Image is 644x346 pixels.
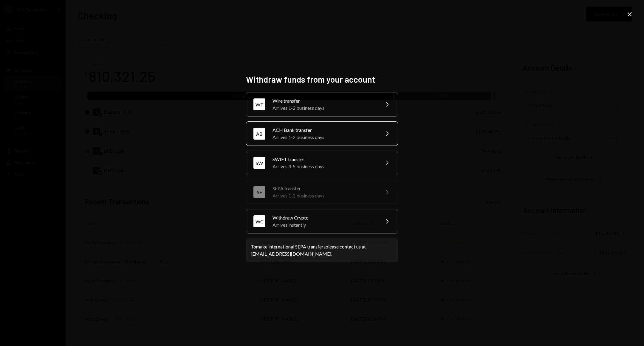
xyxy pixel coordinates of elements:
button: SWSWIFT transferArrives 3-5 business days [246,151,398,175]
div: WT [253,98,265,110]
button: WCWithdraw CryptoArrives instantly [246,209,398,234]
div: WC [253,215,265,227]
h2: Withdraw funds from your account [246,74,398,85]
div: To make international SEPA transfers please contact us at . [251,243,393,257]
div: Arrives 1-2 business days [273,192,376,199]
div: Wire transfer [273,97,376,104]
div: Arrives 1-2 business days [273,134,376,141]
div: SEPA transfer [273,185,376,192]
div: Arrives 3-5 business days [273,163,376,170]
div: Arrives 1-2 business days [273,104,376,112]
div: SWIFT transfer [273,156,376,163]
div: SW [253,157,265,169]
div: Withdraw Crypto [273,214,376,221]
div: SE [253,186,265,198]
div: AB [253,128,265,140]
button: SESEPA transferArrives 1-2 business days [246,180,398,204]
div: Arrives instantly [273,221,376,228]
button: ABACH Bank transferArrives 1-2 business days [246,121,398,146]
a: [EMAIL_ADDRESS][DOMAIN_NAME] [251,251,331,257]
div: ACH Bank transfer [273,126,376,134]
button: WTWire transferArrives 1-2 business days [246,92,398,117]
